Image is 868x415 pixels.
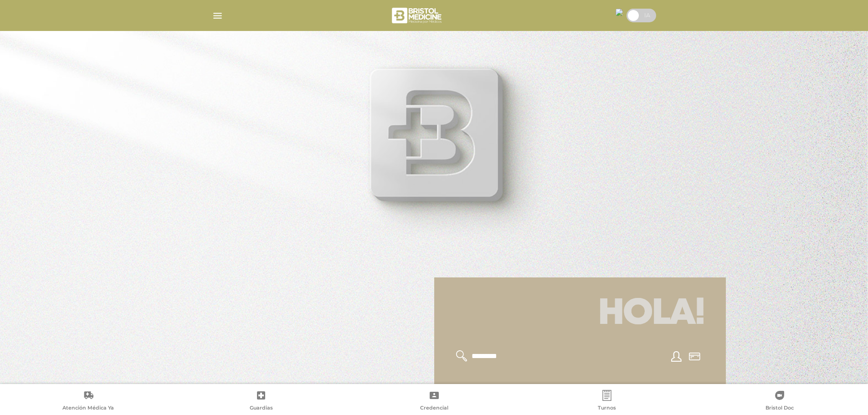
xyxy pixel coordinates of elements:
span: Credencial [420,405,448,413]
a: Atención Médica Ya [2,390,175,413]
span: Guardias [250,405,273,413]
span: Bristol Doc [765,405,794,413]
img: 16848 [616,9,623,16]
img: Cober_menu-lines-white.svg [212,10,223,21]
h1: Hola! [445,288,715,339]
a: Credencial [348,390,520,413]
span: Turnos [598,405,616,413]
span: Atención Médica Ya [62,405,114,413]
a: Guardias [175,390,347,413]
a: Turnos [520,390,693,413]
a: Bristol Doc [693,390,866,413]
img: bristol-medicine-blanco.png [390,5,445,26]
